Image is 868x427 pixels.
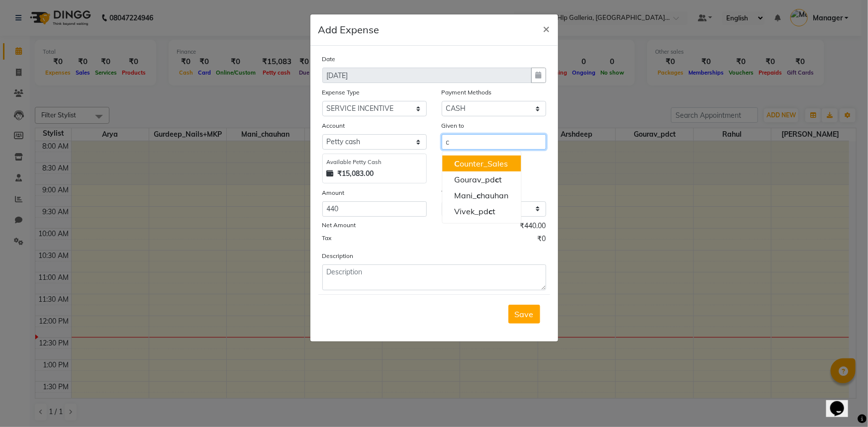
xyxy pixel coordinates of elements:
[508,305,540,324] button: Save
[477,190,481,200] span: c
[442,121,465,130] label: Given to
[488,206,492,216] span: c
[322,252,354,260] label: Description
[322,88,360,97] label: Expense Type
[322,188,345,197] label: Amount
[322,55,336,64] label: Date
[535,14,558,42] button: Close
[327,158,422,167] div: Available Petty Cash
[454,174,502,184] ngb-highlight: Gourav_pd t
[520,221,546,234] span: ₹440.00
[318,22,380,37] h5: Add Expense
[826,387,858,417] iframe: chat widget
[454,159,460,169] span: C
[454,190,508,200] ngb-highlight: Mani_ hauhan
[442,134,546,150] input: Given to
[322,201,427,217] input: Amount
[543,21,550,36] span: ×
[538,234,546,247] span: ₹0
[454,206,495,216] ngb-highlight: Vivek_pd t
[338,169,374,179] strong: ₹15,083.00
[322,121,345,130] label: Account
[442,88,492,97] label: Payment Methods
[322,221,356,230] label: Net Amount
[495,174,499,184] span: c
[454,159,508,169] ngb-highlight: ounter_Sales
[322,234,332,243] label: Tax
[515,309,534,319] span: Save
